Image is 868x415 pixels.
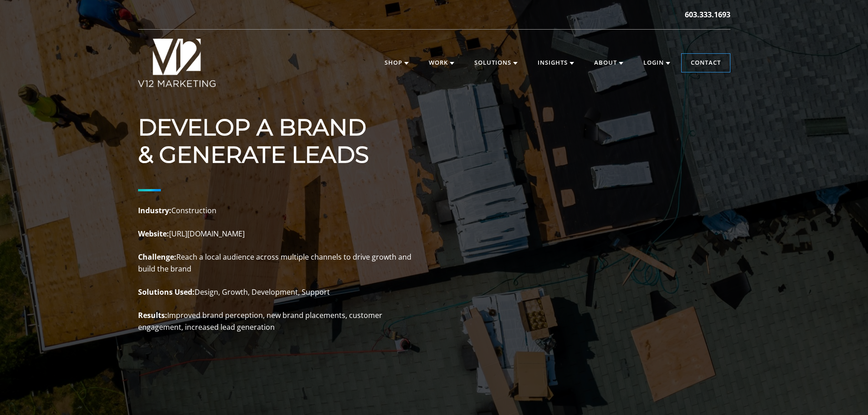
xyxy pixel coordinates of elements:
h1: DEVELOP A BRAND & GENERATE LEADS [138,114,411,169]
strong: Challenge: [138,252,176,262]
strong: Industry: [138,205,171,215]
a: Work [420,54,463,72]
iframe: Chat Widget [822,371,868,415]
p: Construction [URL][DOMAIN_NAME] Reach a local audience across multiple channels to drive growth a... [138,205,411,333]
a: About [585,54,632,72]
img: V12 MARKETING Logo New Hampshire Marketing Agency [138,39,216,87]
a: 603.333.1693 [685,9,730,20]
a: Solutions [465,54,527,72]
a: Shop [375,54,418,72]
a: Contact [682,54,730,72]
a: Insights [529,54,583,72]
strong: Website: [138,229,169,239]
strong: Results: [138,310,167,320]
strong: Solutions Used: [138,287,195,297]
a: Login [634,54,679,72]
